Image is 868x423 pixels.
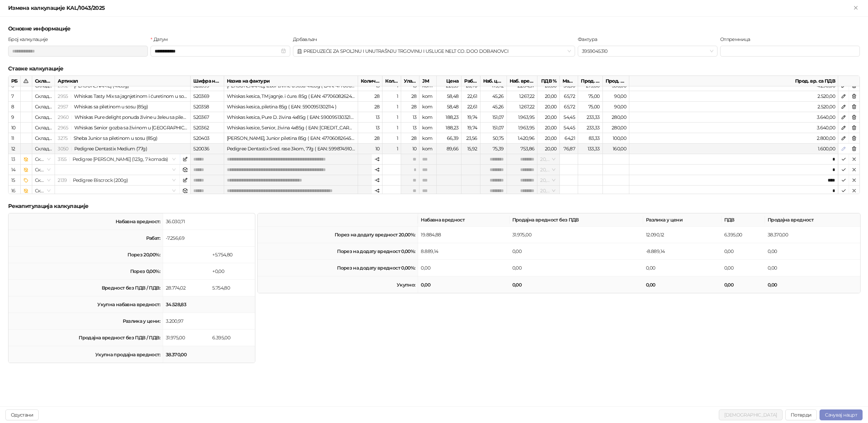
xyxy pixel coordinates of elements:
span: 3050 [58,146,68,152]
button: [DEMOGRAPHIC_DATA] [719,409,782,420]
div: 15,92 [461,144,480,154]
span: Складиште [35,186,52,196]
div: 90,00 [603,102,629,112]
div: 10 [358,144,382,154]
td: Порез на додату вредност 20,00%: [258,227,418,243]
div: 160,00 [603,144,629,154]
div: Маржа % [560,76,578,86]
div: 3.640,00 [629,123,838,133]
div: Назив на фактури [224,76,358,86]
td: 6.395,00 [210,330,255,346]
div: Цена [437,76,462,86]
td: 0,00 [643,276,722,293]
div: ПДВ % [537,76,559,86]
div: Складиште [32,102,55,112]
label: Број калкулације [8,36,52,43]
span: 2139 [58,177,67,183]
td: 0,00 [510,276,643,293]
span: 20,00 % [540,186,556,196]
td: 0,00 [765,260,860,276]
div: 520362 [191,123,224,133]
button: Потврди [785,409,817,420]
td: Укупна набавна вредност: [8,296,163,313]
div: 12 [11,145,18,152]
div: 66,39 [437,133,462,144]
div: Кол. у пак. [382,76,401,86]
div: 54,45 [560,123,578,133]
td: 0,00 [765,243,860,260]
td: Порез на додату вредност 0,00%: [258,260,418,276]
div: 15 [11,176,18,184]
input: Број калкулације [8,46,148,57]
div: Складиште [32,123,55,133]
span: PREDUZEĆE ZA SPOLJNU I UNUTRAŠNJU TRGOVINU I USLUGE NELT CO. DOO DOBANOVCI [297,46,571,56]
div: Whiskas kesica, TM jagnje. i ćure. 85g ( EAN: 4770608262402 ) [224,91,358,102]
div: 58,48 [437,102,462,112]
div: 28 [358,91,382,102]
div: 520358 [191,102,224,112]
td: 5.754,80 [210,280,255,296]
td: 0,00 [643,260,722,276]
input: Датум [155,47,279,55]
div: Улазна кол. [401,76,419,86]
input: Отпремница [720,46,860,57]
th: Разлика у цени [643,213,722,227]
td: 0,00 [418,260,509,276]
div: 1 [382,144,401,154]
div: 1 [382,133,401,144]
div: 520367 [191,112,224,123]
span: 3275 [58,135,67,141]
span: 2955 [58,93,68,99]
span: Pedigree Biscrock (200g) [58,175,177,185]
td: 0,00 [510,260,643,276]
td: +5.754,80 [210,247,255,263]
div: Наб. вредност [507,76,538,86]
td: 8.889,14 [418,243,509,260]
div: 1 [382,91,401,102]
div: Whiskas kesica, Pure D. živina 4x85g ( EAN: 5900951303210 ) [224,112,358,123]
div: 520036 [191,144,224,154]
td: 0,00 [722,276,765,293]
td: 31.975,00 [510,227,643,243]
div: kom [419,123,436,133]
button: Одустани [5,409,39,420]
div: Рабат % [461,76,480,86]
th: Набавна вредност [418,213,509,227]
div: [PERSON_NAME], Junior piletina 85g ( EAN: 4770608264567 ) [224,133,358,144]
div: 45,26 [480,91,507,102]
div: Складиште [32,112,55,123]
div: 20,00 [537,144,559,154]
div: 20,00 [537,91,559,102]
div: 65,72 [560,102,578,112]
div: kom [419,112,436,123]
div: 19,74 [461,112,480,123]
div: 520403 [191,133,224,144]
span: 3155 [58,156,66,162]
div: 28 [401,102,419,112]
div: 16 [11,187,18,194]
div: 1.267,22 [507,91,538,102]
h5: Основне информације [8,25,860,33]
div: 100,00 [603,133,629,144]
span: Pedigree [PERSON_NAME] (123g, 7 komada) [58,154,177,164]
div: Шифра на фактури [191,76,224,86]
div: 151,07 [480,112,507,123]
div: 90,00 [603,91,629,102]
div: Прод. цена [578,76,603,86]
div: 2.800,00 [629,133,838,144]
div: 13 [401,123,419,133]
h5: Рекапитулација калкулације [8,202,860,210]
div: 1.963,95 [507,112,538,123]
div: 520369 [191,91,224,102]
div: 19,74 [461,123,480,133]
div: 8 [11,103,18,110]
span: 3050 | Pedigree Dentastix Medium (77g) [58,146,147,152]
td: Набавна вредност: [8,213,163,230]
div: Измена калкулације KAL/1043/2025 [8,4,852,12]
div: Наб. цена [480,76,507,86]
div: 58,48 [437,91,462,102]
label: Фактура [578,36,601,43]
div: 7 [11,92,18,100]
td: Укупно: [258,276,418,293]
td: Порез 0,00%: [8,263,163,280]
